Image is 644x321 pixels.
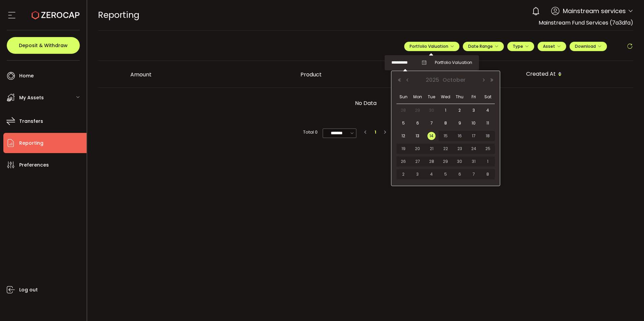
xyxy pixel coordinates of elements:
span: Date Range [468,43,498,49]
span: 1 [484,157,492,166]
div: Amount [125,71,295,78]
button: Date Range [463,42,504,51]
span: Asset [543,43,555,49]
p: No Data [232,93,500,113]
span: 4 [427,170,436,178]
span: 21 [427,145,436,153]
button: Previous Year [395,78,404,82]
button: Previous Month [404,78,412,82]
span: 26 [399,157,408,166]
span: 11 [484,119,492,127]
li: 1 [372,129,379,136]
div: Created At [521,69,634,80]
span: 30 [456,157,464,166]
span: Deposit & Withdraw [19,43,68,48]
th: Sun [396,90,411,104]
span: Portfolio Valuation [435,60,472,66]
span: 28 [427,157,436,166]
span: 12 [399,132,408,140]
th: Thu [453,90,467,104]
span: Portfolio Valuation [410,43,454,49]
span: 8 [442,119,450,127]
span: 5 [442,170,450,178]
span: 2 [399,170,408,178]
button: Download [570,42,607,51]
span: 16 [456,132,464,140]
button: Portfolio Valuation [404,42,459,51]
span: 1 [442,106,450,114]
span: 4 [484,106,492,114]
span: 7 [427,119,436,127]
span: 28 [399,106,408,114]
span: 9 [456,119,464,127]
span: 2025 [424,76,441,84]
span: Download [575,43,602,49]
span: 22 [442,145,450,153]
span: 14 [427,132,436,140]
button: Deposit & Withdraw [7,37,80,54]
span: 13 [414,132,422,140]
span: Total 0 [303,129,318,136]
span: Home [19,71,34,81]
button: Asset [538,42,566,51]
th: Mon [411,90,425,104]
span: 7 [470,170,478,178]
span: 18 [484,132,492,140]
button: Type [507,42,534,51]
span: Log out [19,285,38,295]
th: Fri [467,90,481,104]
span: 3 [470,106,478,114]
span: 31 [470,157,478,166]
span: 17 [470,132,478,140]
button: Next Year [488,78,496,82]
span: 6 [456,170,464,178]
span: 15 [442,132,450,140]
th: Tue [424,90,439,104]
span: Preferences [19,160,49,170]
span: 2 [456,106,464,114]
span: Mainstream services [563,6,626,15]
span: 30 [427,106,436,114]
span: October [441,76,467,84]
div: Product [295,71,408,78]
span: My Assets [19,93,44,103]
iframe: Chat Widget [566,248,644,321]
span: 27 [414,157,422,166]
button: Next Month [480,78,488,82]
span: 24 [470,145,478,153]
span: 3 [414,170,422,178]
span: 8 [484,170,492,178]
span: 25 [484,145,492,153]
span: 10 [470,119,478,127]
th: Sat [481,90,495,104]
span: Reporting [98,9,139,21]
span: Type [513,43,529,49]
span: 5 [399,119,408,127]
span: 29 [414,106,422,114]
span: 23 [456,145,464,153]
th: Wed [439,90,453,104]
span: Reporting [19,138,43,148]
span: 19 [399,145,408,153]
span: 20 [414,145,422,153]
span: 29 [442,157,450,166]
span: Mainstream Fund Services (7a3dfa) [539,19,633,27]
span: Transfers [19,116,43,126]
span: 6 [414,119,422,127]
